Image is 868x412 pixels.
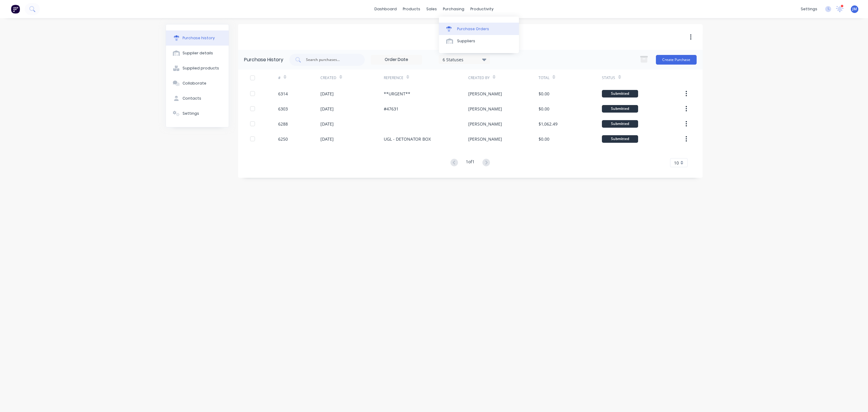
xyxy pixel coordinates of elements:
[468,121,502,127] div: [PERSON_NAME]
[466,158,475,167] div: 1 of 1
[166,76,229,91] button: Collaborate
[440,5,467,14] div: purchasing
[183,81,206,86] div: Collaborate
[798,5,820,14] div: settings
[439,23,519,35] a: Purchase Orders
[278,106,288,112] div: 6303
[439,35,519,47] a: Suppliers
[183,50,213,56] div: Supplier details
[457,26,489,32] div: Purchase Orders
[539,106,549,112] div: $0.00
[278,91,288,97] div: 6314
[183,111,199,116] div: Settings
[183,65,219,71] div: Supplied products
[423,5,440,14] div: sales
[320,106,334,112] div: [DATE]
[166,46,229,61] button: Supplier details
[602,75,615,81] div: Status
[674,160,679,166] span: 10
[320,136,334,142] div: [DATE]
[443,56,486,62] div: 6 Statuses
[539,91,549,97] div: $0.00
[305,57,355,63] input: Search purchases...
[278,75,281,81] div: #
[183,35,215,41] div: Purchase history
[384,75,403,81] div: Reference
[602,120,638,128] div: Submitted
[468,106,502,112] div: [PERSON_NAME]
[539,121,558,127] div: $1,062.49
[183,96,201,101] div: Contacts
[244,56,283,63] div: Purchase History
[852,6,857,12] span: JM
[468,136,502,142] div: [PERSON_NAME]
[166,91,229,106] button: Contacts
[467,5,497,14] div: productivity
[468,91,502,97] div: [PERSON_NAME]
[457,38,475,44] div: Suppliers
[400,5,423,14] div: products
[320,121,334,127] div: [DATE]
[384,136,431,142] div: UGL - DETONATOR BOX
[656,55,697,65] button: Create Purchase
[539,75,549,81] div: Total
[539,136,549,142] div: $0.00
[602,135,638,143] div: Submitted
[602,105,638,113] div: Submitted
[166,61,229,76] button: Supplied products
[384,106,399,112] div: #47631
[468,75,490,81] div: Created By
[371,5,400,14] a: dashboard
[278,121,288,127] div: 6288
[320,91,334,97] div: [DATE]
[166,106,229,121] button: Settings
[602,90,638,97] div: Submitted
[166,30,229,46] button: Purchase history
[320,75,336,81] div: Created
[371,55,422,64] input: Order Date
[11,5,20,14] img: Factory
[278,136,288,142] div: 6250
